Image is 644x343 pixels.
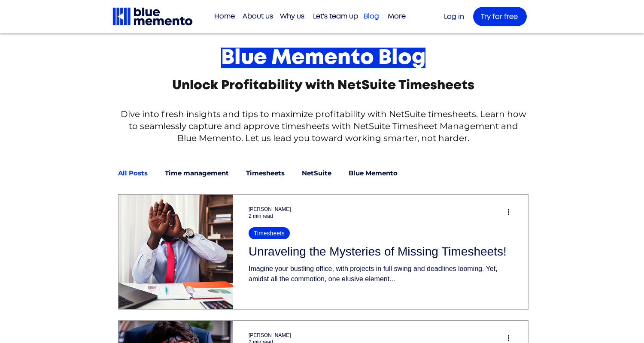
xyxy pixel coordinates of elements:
nav: Blog [117,156,522,190]
a: Log in [444,13,464,20]
span: Blue Memento Blog [221,48,425,68]
a: Let's team up [309,9,359,24]
h2: Unlock Profitability with NetSuite Timesheets [164,79,482,92]
button: More actions [506,207,516,217]
a: Blog [359,9,383,24]
p: More [383,9,410,24]
div: Imagine your bustling office, with projects in full swing and deadlines looming. Yet, amidst all ... [249,264,513,284]
a: About us [238,9,276,24]
a: Home [210,9,238,24]
h2: Unraveling the Mysteries of Missing Timesheets! [249,245,513,259]
a: Unraveling the Mysteries of Missing Timesheets! [249,244,513,264]
a: All Posts [118,169,148,177]
a: Time management [165,169,229,177]
p: Let's team up [309,9,362,24]
img: Unraveling the Mysteries of Missing Timesheets! [118,194,234,310]
span: Michel Zeidan [249,332,291,338]
a: Try for free [473,7,527,26]
p: Home [210,9,239,24]
span: 2 min read [249,213,273,219]
span: Try for free [481,13,518,20]
span: Michel Zeidan [249,206,291,212]
p: About us [238,9,277,24]
span: Dive into fresh insights and tips to maximize profitability with NetSuite timesheets. Learn how t... [121,109,526,143]
a: Timesheets [246,169,285,177]
nav: Site [210,9,410,24]
a: NetSuite [302,169,331,177]
img: Blue Memento black logo [112,6,194,27]
a: Timesheets [249,227,290,240]
a: Blue Memento [349,169,398,177]
a: Why us [276,9,309,24]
